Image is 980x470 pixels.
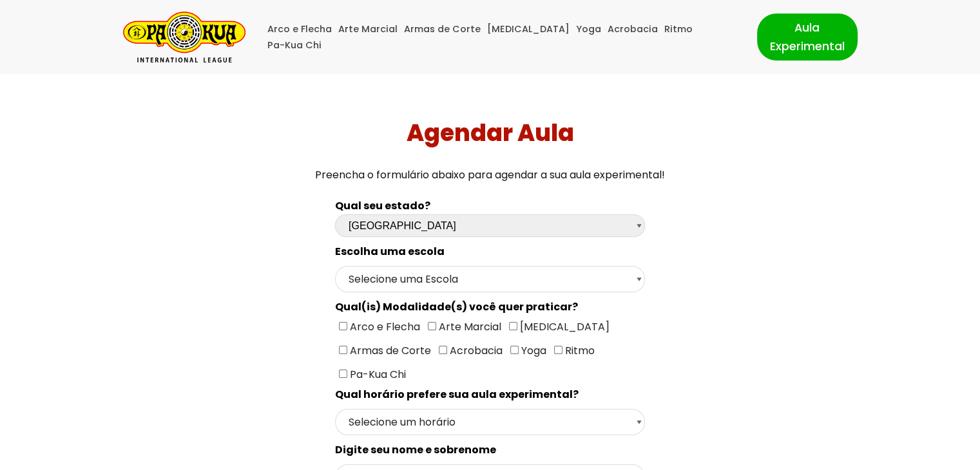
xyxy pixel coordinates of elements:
[335,244,445,259] spam: Escolha uma escola
[517,319,610,334] span: [MEDICAL_DATA]
[447,343,503,358] span: Acrobacia
[347,343,431,358] span: Armas de Corte
[265,21,738,53] div: Menu primário
[335,442,496,457] spam: Digite seu nome e sobrenome
[519,343,546,358] span: Yoga
[339,346,347,354] input: Armas de Corte
[267,37,322,53] a: Pa-Kua Chi
[335,387,579,402] spam: Qual horário prefere sua aula experimental?
[335,299,578,314] spam: Qual(is) Modalidade(s) você quer praticar?
[339,322,347,330] input: Arco e Flecha
[436,319,501,334] span: Arte Marcial
[267,21,332,37] a: Arco e Flecha
[510,346,519,354] input: Yoga
[439,346,447,354] input: Acrobacia
[347,367,406,382] span: Pa-Kua Chi
[335,198,430,213] b: Qual seu estado?
[757,14,858,60] a: Aula Experimental
[347,319,420,334] span: Arco e Flecha
[509,322,517,330] input: [MEDICAL_DATA]
[608,21,658,37] a: Acrobacia
[338,21,398,37] a: Arte Marcial
[428,322,436,330] input: Arte Marcial
[487,21,570,37] a: [MEDICAL_DATA]
[5,119,975,147] h1: Agendar Aula
[339,370,347,378] input: Pa-Kua Chi
[5,166,975,183] p: Preencha o formulário abaixo para agendar a sua aula experimental!
[664,21,693,37] a: Ritmo
[554,346,562,354] input: Ritmo
[404,21,481,37] a: Armas de Corte
[576,21,601,37] a: Yoga
[123,12,245,62] a: Pa-Kua Brasil Uma Escola de conhecimentos orientais para toda a família. Foco, habilidade concent...
[562,343,595,358] span: Ritmo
